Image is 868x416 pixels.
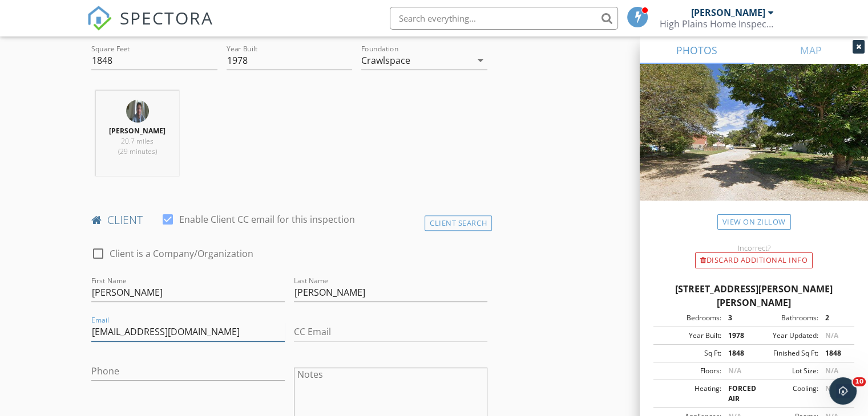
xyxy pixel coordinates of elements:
div: 1848 [818,348,851,358]
span: N/A [825,384,838,393]
img: The Best Home Inspection Software - Spectora [87,6,112,31]
span: 20.7 miles [121,136,154,146]
div: Crawlspace [361,55,410,66]
div: 2 [818,313,851,323]
div: 3 [721,313,754,323]
span: 10 [853,377,866,386]
a: SPECTORA [87,15,213,39]
div: [PERSON_NAME] [691,7,765,18]
label: Client is a Company/Organization [110,248,253,259]
img: streetview [640,64,868,228]
span: N/A [728,366,741,376]
i: arrow_drop_down [474,54,487,67]
div: Incorrect? [640,243,868,252]
div: Heating: [657,384,721,404]
div: Sq Ft: [657,348,721,358]
span: N/A [825,366,838,376]
a: MAP [754,36,868,64]
strong: [PERSON_NAME] [109,126,165,136]
div: FORCED AIR [721,384,754,404]
iframe: Intercom live chat [829,377,857,405]
div: Bathrooms: [754,313,818,323]
input: Search everything... [390,7,618,30]
div: Client Search [425,215,492,231]
div: Year Built: [657,331,721,341]
a: View on Zillow [717,214,791,230]
div: 1978 [721,331,754,341]
span: SPECTORA [120,6,213,30]
div: High Plains Home Inspections, LLC [660,18,774,30]
div: Lot Size: [754,366,818,376]
span: (29 minutes) [118,146,157,156]
div: Year Updated: [754,331,818,341]
div: 1848 [721,348,754,358]
a: PHOTOS [640,36,754,64]
h4: client [91,213,487,227]
div: Floors: [657,366,721,376]
div: Bedrooms: [657,313,721,323]
div: [STREET_ADDRESS][PERSON_NAME][PERSON_NAME] [653,282,854,309]
div: Discard Additional info [695,252,813,268]
img: internachi_ii.jpg [126,100,149,123]
label: Enable Client CC email for this inspection [179,214,355,225]
span: N/A [825,331,838,340]
div: Finished Sq Ft: [754,348,818,358]
div: Cooling: [754,384,818,404]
